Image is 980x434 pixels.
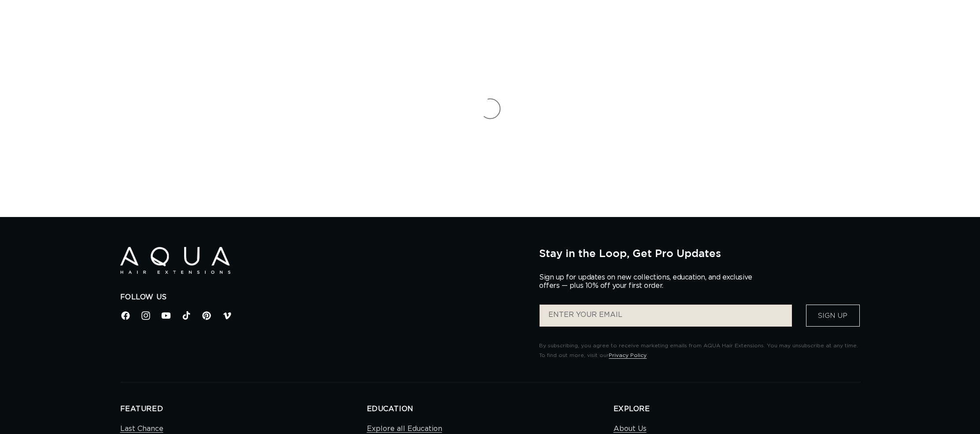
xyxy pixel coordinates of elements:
a: Privacy Policy [609,353,647,358]
p: By subscribing, you agree to receive marketing emails from AQUA Hair Extensions. You may unsubscr... [539,341,860,360]
h2: EXPLORE [614,405,860,414]
input: ENTER YOUR EMAIL [540,305,791,327]
h2: Stay in the Loop, Get Pro Updates [539,247,860,259]
h2: EDUCATION [367,405,614,414]
h2: FEATURED [120,405,367,414]
p: Sign up for updates on new collections, education, and exclusive offers — plus 10% off your first... [539,273,759,290]
img: Aqua Hair Extensions [120,247,230,274]
button: Sign Up [806,305,860,327]
h2: Follow Us [120,293,526,302]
